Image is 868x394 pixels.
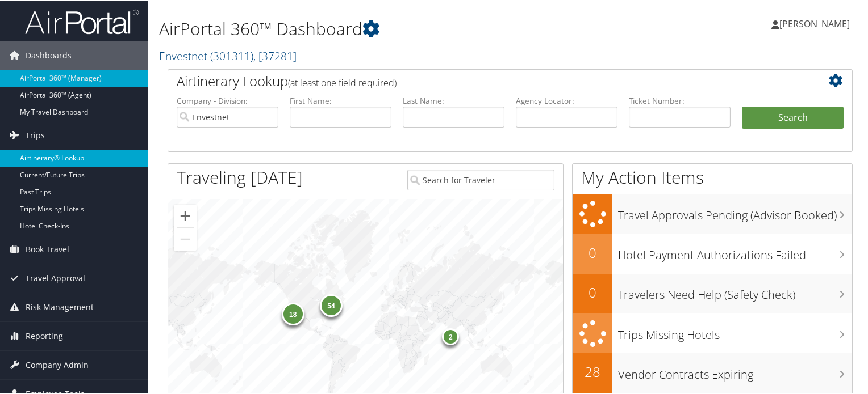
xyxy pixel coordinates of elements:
[177,70,787,90] h2: Airtinerary Lookup
[174,204,197,226] button: Zoom in
[742,105,844,128] button: Search
[26,40,72,69] span: Dashboards
[573,242,612,261] h2: 0
[618,320,852,342] h3: Trips Missing Hotels
[26,321,63,349] span: Reporting
[573,233,852,273] a: 0Hotel Payment Authorizations Failed
[573,312,852,353] a: Trips Missing Hotels
[618,360,852,382] h3: Vendor Contracts Expiring
[26,350,89,378] span: Company Admin
[573,352,852,392] a: 28Vendor Contracts Expiring
[403,94,504,105] label: Last Name:
[573,193,852,233] a: Travel Approvals Pending (Advisor Booked)
[290,94,391,105] label: First Name:
[779,16,850,29] span: [PERSON_NAME]
[26,234,69,262] span: Book Travel
[320,293,343,316] div: 54
[210,47,253,62] span: ( 301311 )
[618,280,852,302] h3: Travelers Need Help (Safety Check)
[177,94,278,105] label: Company - Division:
[442,327,459,344] div: 2
[618,201,852,222] h3: Travel Approvals Pending (Advisor Booked)
[26,292,94,320] span: Risk Management
[573,361,612,380] h2: 28
[573,164,852,188] h1: My Action Items
[407,168,555,189] input: Search for Traveler
[26,263,85,291] span: Travel Approval
[174,227,197,249] button: Zoom out
[281,302,304,324] div: 18
[26,120,45,149] span: Trips
[177,164,303,188] h1: Traveling [DATE]
[771,6,861,40] a: [PERSON_NAME]
[288,75,397,88] span: (at least one field required)
[253,47,297,62] span: , [ 37281 ]
[516,94,617,105] label: Agency Locator:
[25,7,139,34] img: airportal-logo.png
[159,47,297,62] a: Envestnet
[573,282,612,301] h2: 0
[629,94,731,105] label: Ticket Number:
[618,240,852,262] h3: Hotel Payment Authorizations Failed
[573,273,852,312] a: 0Travelers Need Help (Safety Check)
[159,16,627,40] h1: AirPortal 360™ Dashboard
